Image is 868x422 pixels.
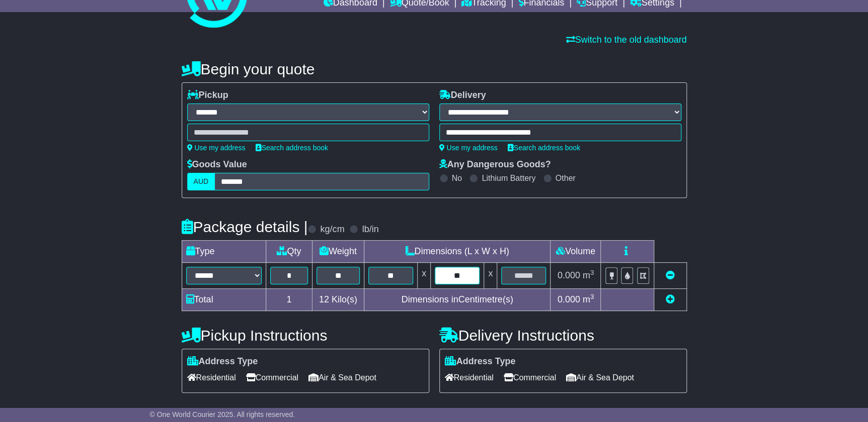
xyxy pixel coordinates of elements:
label: kg/cm [320,224,344,235]
span: © One World Courier 2025. All rights reserved. [150,410,295,418]
label: AUD [187,173,215,190]
sup: 3 [590,269,594,276]
td: x [417,263,430,289]
td: x [484,263,497,289]
span: Residential [187,370,236,385]
label: Lithium Battery [482,173,535,183]
label: Address Type [445,356,516,367]
td: Dimensions (L x W x H) [364,241,550,263]
h4: Package details | [182,219,308,235]
label: Pickup [187,90,228,101]
td: Dimensions in Centimetre(s) [364,289,550,311]
span: Residential [445,370,494,385]
label: No [452,173,462,183]
a: Switch to the old dashboard [566,35,686,45]
span: 12 [319,294,329,304]
span: Commercial [246,370,298,385]
td: 1 [266,289,312,311]
td: Volume [550,241,601,263]
td: Total [182,289,266,311]
sup: 3 [590,293,594,300]
span: m [583,270,594,280]
a: Search address book [256,144,328,152]
span: m [583,294,594,304]
label: Other [556,173,576,183]
a: Remove this item [666,270,675,280]
td: Weight [312,241,364,263]
label: lb/in [362,224,378,235]
a: Use my address [187,144,246,152]
label: Delivery [439,90,486,101]
td: Qty [266,241,312,263]
td: Type [182,241,266,263]
label: Any Dangerous Goods? [439,159,551,170]
h4: Begin your quote [182,61,687,77]
span: 0.000 [558,294,580,304]
a: Search address book [508,144,580,152]
a: Use my address [439,144,498,152]
span: 0.000 [558,270,580,280]
span: Air & Sea Depot [566,370,634,385]
label: Address Type [187,356,258,367]
label: Goods Value [187,159,247,170]
h4: Pickup Instructions [182,327,429,344]
a: Add new item [666,294,675,304]
h4: Delivery Instructions [439,327,687,344]
span: Commercial [504,370,556,385]
span: Air & Sea Depot [308,370,376,385]
td: Kilo(s) [312,289,364,311]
